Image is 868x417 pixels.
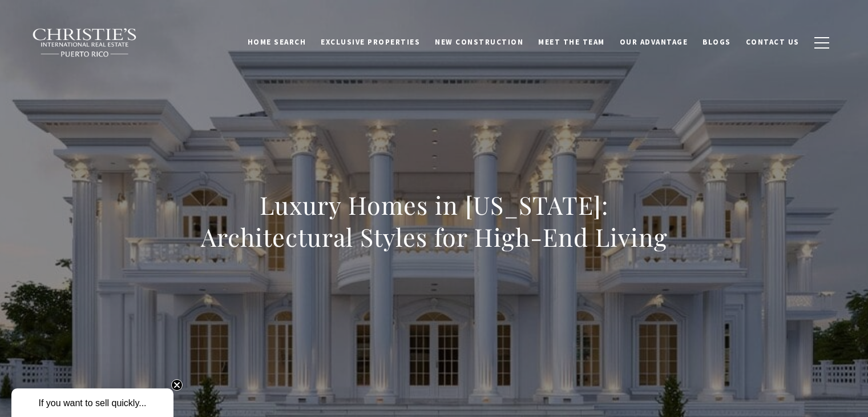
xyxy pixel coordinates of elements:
[612,31,696,53] a: Our Advantage
[32,28,138,58] img: Christie's International Real Estate black text logo
[313,31,427,53] a: Exclusive Properties
[240,31,314,53] a: Home Search
[531,31,612,53] a: Meet the Team
[38,398,146,408] span: If you want to sell quickly...
[11,388,173,417] div: If you want to sell quickly...Close teaser
[746,37,800,47] span: Contact Us
[703,37,731,47] span: Blogs
[321,37,420,47] span: Exclusive Properties
[427,31,531,53] a: New Construction
[695,31,738,53] a: Blogs
[620,37,688,47] span: Our Advantage
[183,189,686,253] h1: Luxury Homes in [US_STATE]: Architectural Styles for High-End Living
[435,37,523,47] span: New Construction
[171,379,183,391] button: Close teaser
